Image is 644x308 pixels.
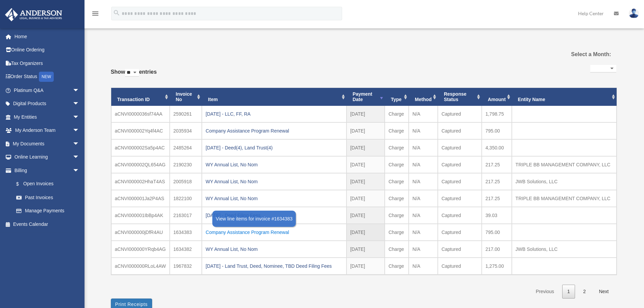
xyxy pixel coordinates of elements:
[111,207,170,224] td: aCNVI000001IbBp4AK
[409,241,438,258] td: N/A
[170,139,202,156] td: 2485264
[5,70,90,84] a: Order StatusNEW
[5,56,90,70] a: Tax Organizers
[170,207,202,224] td: 2163017
[170,88,202,106] th: Invoice No: activate to sort column ascending
[482,106,512,122] td: 1,798.75
[5,97,90,111] a: Digital Productsarrow_drop_down
[438,258,482,275] td: Captured
[170,156,202,173] td: 2190230
[347,207,385,224] td: [DATE]
[347,156,385,173] td: [DATE]
[385,122,409,139] td: Charge
[170,122,202,139] td: 2035934
[537,50,611,59] label: Select a Month:
[347,88,385,106] th: Payment Date: activate to sort column ascending
[111,106,170,122] td: aCNVI0000036sf74AA
[206,177,343,186] div: WY Annual List, No Nom
[206,261,343,271] div: [DATE] - Land Trust, Deed, Nominee, TBD Deed Filing Fees
[531,285,559,299] a: Previous
[482,258,512,275] td: 1,275.00
[482,207,512,224] td: 39.03
[482,156,512,173] td: 217.25
[438,190,482,207] td: Captured
[111,241,170,258] td: aCNVI000000YRqb4AG
[170,224,202,241] td: 1634383
[385,106,409,122] td: Charge
[409,106,438,122] td: N/A
[409,173,438,190] td: N/A
[5,137,90,150] a: My Documentsarrow_drop_down
[5,84,90,97] a: Platinum Q&Aarrow_drop_down
[347,139,385,156] td: [DATE]
[170,241,202,258] td: 1634382
[206,126,343,136] div: Company Assistance Program Renewal
[512,173,617,190] td: JWB Solutions, LLC
[111,190,170,207] td: aCNVI000001Ja2P4AS
[347,241,385,258] td: [DATE]
[385,88,409,106] th: Type: activate to sort column ascending
[202,88,347,106] th: Item: activate to sort column ascending
[438,156,482,173] td: Captured
[482,241,512,258] td: 217.00
[482,122,512,139] td: 795.00
[409,207,438,224] td: N/A
[170,258,202,275] td: 1967832
[5,150,90,164] a: Online Learningarrow_drop_down
[73,137,86,151] span: arrow_drop_down
[91,9,99,18] i: menu
[629,8,639,18] img: User Pic
[385,241,409,258] td: Charge
[9,204,90,218] a: Manage Payments
[111,156,170,173] td: aCNVI000002QL654AG
[39,72,54,82] div: NEW
[111,224,170,241] td: aCNVI000000jDfR4AU
[5,217,90,231] a: Events Calendar
[9,191,86,204] a: Past Invoices
[438,241,482,258] td: Captured
[206,194,343,203] div: WY Annual List, No Nom
[3,8,64,21] img: Anderson Advisors Platinum Portal
[385,139,409,156] td: Charge
[512,88,617,106] th: Entity Name: activate to sort column ascending
[170,173,202,190] td: 2005918
[385,173,409,190] td: Charge
[438,173,482,190] td: Captured
[73,84,86,97] span: arrow_drop_down
[206,228,343,237] div: Company Assistance Program Renewal
[111,173,170,190] td: aCNVI000002HhaT4AS
[5,110,90,124] a: My Entitiesarrow_drop_down
[73,110,86,124] span: arrow_drop_down
[347,106,385,122] td: [DATE]
[5,30,90,43] a: Home
[347,258,385,275] td: [DATE]
[73,164,86,177] span: arrow_drop_down
[438,106,482,122] td: Captured
[409,156,438,173] td: N/A
[170,106,202,122] td: 2590261
[111,122,170,139] td: aCNVI000002Yq4f4AC
[409,88,438,106] th: Method: activate to sort column ascending
[482,139,512,156] td: 4,350.00
[111,258,170,275] td: aCNVI000000RLoL4AW
[438,207,482,224] td: Captured
[73,124,86,138] span: arrow_drop_down
[385,190,409,207] td: Charge
[438,224,482,241] td: Captured
[206,160,343,169] div: WY Annual List, No Nom
[206,109,343,119] div: [DATE] - LLC, FF, RA
[91,12,99,18] a: menu
[5,124,90,137] a: My Anderson Teamarrow_drop_down
[482,88,512,106] th: Amount: activate to sort column ascending
[482,224,512,241] td: 795.00
[385,258,409,275] td: Charge
[482,173,512,190] td: 217.25
[562,285,575,299] a: 1
[385,156,409,173] td: Charge
[347,122,385,139] td: [DATE]
[170,190,202,207] td: 1822100
[73,150,86,164] span: arrow_drop_down
[206,143,343,152] div: [DATE] - Deed(4), Land Trust(4)
[111,67,157,84] label: Show entries
[111,139,170,156] td: aCNVI000002Sa5p4AC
